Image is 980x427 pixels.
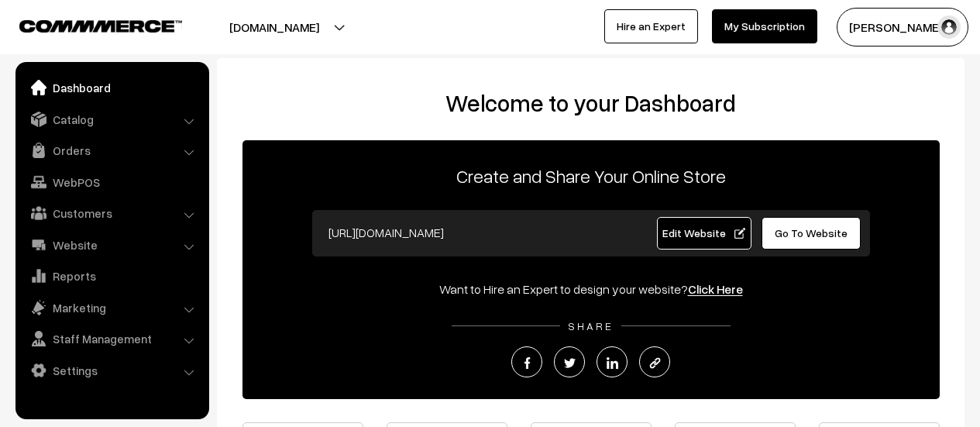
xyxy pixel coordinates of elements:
[232,89,949,117] h2: Welcome to your Dashboard
[19,325,204,353] a: Staff Management
[19,105,204,133] a: Catalog
[19,20,182,32] img: COMMMERCE
[712,9,817,43] a: My Subscription
[775,226,848,239] span: Go To Website
[762,217,861,250] a: Go To Website
[19,136,204,164] a: Orders
[242,162,940,190] p: Create and Share Your Online Store
[19,262,204,290] a: Reports
[657,217,751,250] a: Edit Website
[19,74,204,102] a: Dashboard
[19,356,204,384] a: Settings
[662,226,745,239] span: Edit Website
[937,15,961,39] img: user
[175,8,373,46] button: [DOMAIN_NAME]
[604,9,698,43] a: Hire an Expert
[242,280,940,298] div: Want to Hire an Expert to design your website?
[19,231,204,259] a: Website
[19,294,204,322] a: Marketing
[837,8,968,46] button: [PERSON_NAME]
[19,199,204,227] a: Customers
[688,281,743,297] a: Click Here
[19,15,155,34] a: COMMMERCE
[560,319,621,332] span: SHARE
[19,168,204,196] a: WebPOS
